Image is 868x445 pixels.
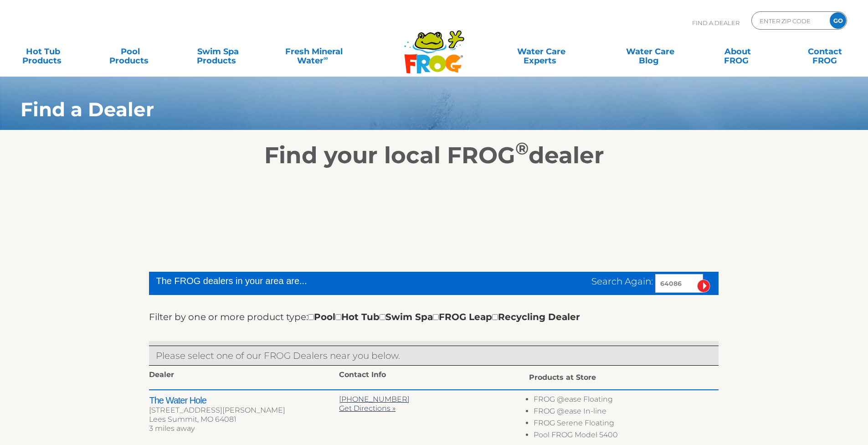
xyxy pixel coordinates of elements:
[515,138,529,159] sup: ®
[149,406,339,415] div: [STREET_ADDRESS][PERSON_NAME]
[697,279,710,293] input: Submit
[534,407,719,419] li: FROG @ease In-line
[791,42,859,61] a: ContactFROG
[704,42,771,61] a: AboutFROG
[692,11,740,34] p: Find A Dealer
[156,348,712,363] p: Please select one of our FROG Dealers near you below.
[616,42,684,61] a: Water CareBlog
[149,395,339,406] h2: The Water Hole
[271,42,356,61] a: Fresh MineralWater∞
[591,276,653,287] span: Search Again:
[534,430,719,442] li: Pool FROG Model 5400
[21,98,776,120] h1: Find a Dealer
[339,404,395,413] a: Get Directions »
[149,424,195,433] span: 3 miles away
[149,310,308,324] label: Filter by one or more product type:
[339,370,529,382] div: Contact Info
[7,142,861,169] h2: Find your local FROG dealer
[830,12,846,29] input: GO
[97,42,164,61] a: PoolProducts
[399,18,469,74] img: Frog Products Logo
[149,415,339,424] div: Lees Summit, MO 64081
[529,370,719,385] div: Products at Store
[156,274,437,288] div: The FROG dealers in your area are...
[534,395,719,407] li: FROG @ease Floating
[308,310,580,324] div: Pool Hot Tub Swim Spa FROG Leap Recycling Dealer
[324,54,328,62] sup: ∞
[184,42,252,61] a: Swim SpaProducts
[9,42,77,61] a: Hot TubProducts
[486,42,596,61] a: Water CareExperts
[149,370,339,382] div: Dealer
[339,395,410,404] a: [PHONE_NUMBER]
[534,419,719,430] li: FROG Serene Floating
